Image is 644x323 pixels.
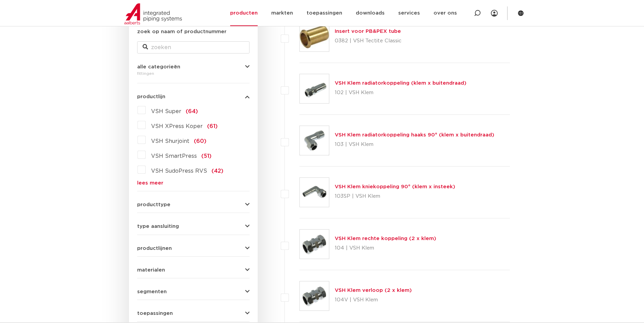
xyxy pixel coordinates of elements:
[300,178,329,207] img: Thumbnail for VSH Klem kniekoppeling 90° (klem x insteek)
[151,153,197,159] span: VSH SmartPress
[137,202,170,207] span: producttype
[137,246,172,251] span: productlijnen
[335,87,466,98] p: 102 | VSH Klem
[211,168,223,174] span: (42)
[335,36,402,46] p: 0382 | VSH Tectite Classic
[151,124,203,129] span: VSH XPress Koper
[207,124,218,129] span: (61)
[300,281,329,310] img: Thumbnail for VSH Klem verloop (2 x klem)
[137,64,250,69] button: alle categorieën
[151,168,207,174] span: VSH SudoPress RVS
[137,224,179,229] span: type aansluiting
[335,236,436,241] a: VSH Klem rechte koppeling (2 x klem)
[137,246,250,251] button: productlijnen
[137,311,173,316] span: toepassingen
[335,191,455,202] p: 103SP | VSH Klem
[335,81,466,86] a: VSH Klem radiatorkoppeling (klem x buitendraad)
[137,202,250,207] button: producttype
[137,64,180,69] span: alle categorieën
[137,267,165,273] span: materialen
[194,138,206,144] span: (60)
[137,289,250,294] button: segmenten
[335,139,494,150] p: 103 | VSH Klem
[137,180,250,186] a: lees meer
[335,184,455,189] a: VSH Klem kniekoppeling 90° (klem x insteek)
[137,94,165,99] span: productlijn
[335,288,412,293] a: VSH Klem verloop (2 x klem)
[201,153,211,159] span: (51)
[335,295,412,305] p: 104V | VSH Klem
[137,224,250,229] button: type aansluiting
[186,109,198,114] span: (64)
[137,267,250,273] button: materialen
[137,94,250,99] button: productlijn
[335,243,436,254] p: 104 | VSH Klem
[151,138,189,144] span: VSH Shurjoint
[137,28,226,36] label: zoek op naam of productnummer
[335,29,401,34] a: Insert voor PB&PEX tube
[137,41,250,53] input: zoeken
[137,289,167,294] span: segmenten
[137,311,250,316] button: toepassingen
[335,132,494,137] a: VSH Klem radiatorkoppeling haaks 90° (klem x buitendraad)
[300,230,329,259] img: Thumbnail for VSH Klem rechte koppeling (2 x klem)
[137,69,250,78] div: fittingen
[300,22,329,51] img: Thumbnail for Insert voor PB&PEX tube
[300,126,329,155] img: Thumbnail for VSH Klem radiatorkoppeling haaks 90° (klem x buitendraad)
[151,109,181,114] span: VSH Super
[300,74,329,103] img: Thumbnail for VSH Klem radiatorkoppeling (klem x buitendraad)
